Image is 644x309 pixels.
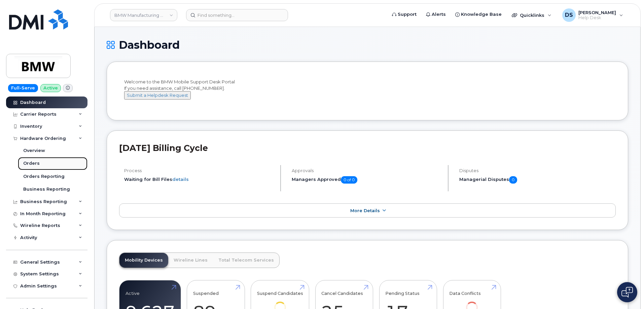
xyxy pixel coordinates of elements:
[459,168,616,173] h4: Disputes
[509,176,517,184] span: 0
[621,287,633,298] img: Open chat
[292,176,442,184] h5: Managers Approved
[168,253,213,268] a: Wireline Lines
[341,176,357,184] span: 0 of 0
[124,176,275,183] li: Waiting for Bill Files
[213,253,279,268] a: Total Telecom Services
[124,79,611,106] div: Welcome to the BMW Mobile Support Desk Portal If you need assistance, call [PHONE_NUMBER].
[107,39,628,51] h1: Dashboard
[124,92,191,98] a: Submit a Helpdesk Request
[459,176,616,184] h5: Managerial Disputes
[292,168,442,173] h4: Approvals
[172,177,189,182] a: details
[350,208,380,213] span: More Details
[124,168,275,173] h4: Process
[124,91,191,100] button: Submit a Helpdesk Request
[119,143,616,153] h2: [DATE] Billing Cycle
[119,253,168,268] a: Mobility Devices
